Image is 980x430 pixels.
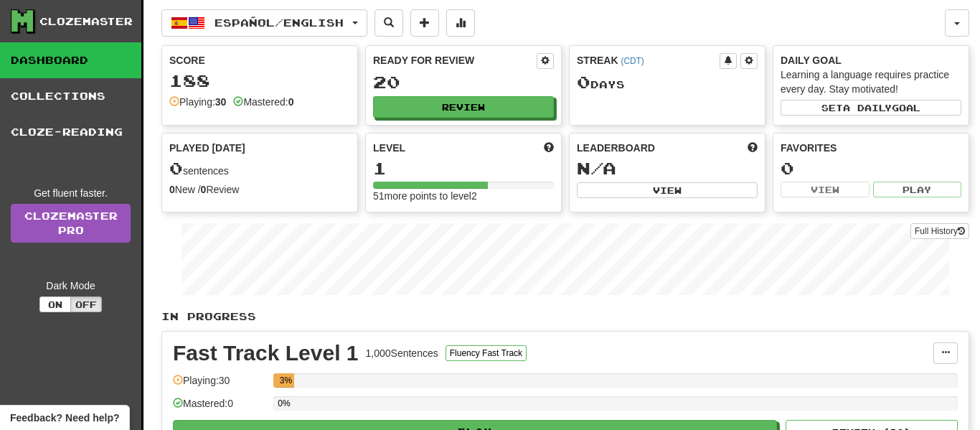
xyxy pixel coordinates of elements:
[373,53,537,67] div: Ready for Review
[410,9,439,37] button: Add sentence to collection
[169,95,226,109] div: Playing:
[373,189,554,203] div: 51 more points to level 2
[278,373,293,388] div: 3%
[577,72,590,92] span: 0
[873,182,962,197] button: Play
[10,411,119,425] span: Open feedback widget
[577,53,720,67] div: Streak
[161,309,969,324] p: In Progress
[161,9,367,37] button: Español/English
[577,158,616,178] span: N/A
[781,53,961,67] div: Daily Goal
[781,100,961,116] button: Seta dailygoal
[621,56,644,66] a: (CDT)
[366,346,438,360] div: 1,000 Sentences
[843,103,892,113] span: a daily
[39,14,133,29] div: Clozemaster
[577,73,758,92] div: Day s
[748,141,758,155] span: This week in points, UTC
[446,345,527,361] button: Fluency Fast Track
[173,342,359,364] div: Fast Track Level 1
[215,17,344,29] span: Español / English
[11,186,131,200] div: Get fluent faster.
[781,159,961,177] div: 0
[446,9,475,37] button: More stats
[173,373,266,397] div: Playing: 30
[201,184,207,195] strong: 0
[169,182,350,197] div: New / Review
[215,96,227,108] strong: 30
[169,72,350,90] div: 188
[577,182,758,198] button: View
[288,96,294,108] strong: 0
[169,53,350,67] div: Score
[373,159,554,177] div: 1
[11,279,131,293] div: Dark Mode
[70,296,102,312] button: Off
[781,182,870,197] button: View
[11,204,131,243] a: ClozemasterPro
[373,73,554,91] div: 20
[173,396,266,420] div: Mastered: 0
[373,141,405,155] span: Level
[169,141,245,155] span: Played [DATE]
[39,296,71,312] button: On
[781,67,961,96] div: Learning a language requires practice every day. Stay motivated!
[373,96,554,118] button: Review
[544,141,554,155] span: Score more points to level up
[169,159,350,178] div: sentences
[233,95,293,109] div: Mastered:
[781,141,961,155] div: Favorites
[374,9,403,37] button: Search sentences
[169,184,175,195] strong: 0
[169,158,183,178] span: 0
[577,141,655,155] span: Leaderboard
[910,223,969,239] button: Full History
